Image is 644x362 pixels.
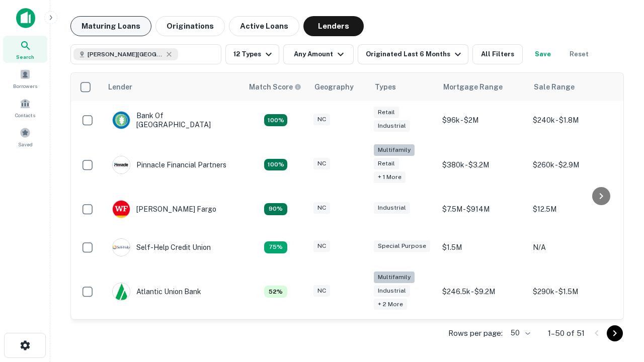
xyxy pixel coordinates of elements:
[264,241,287,253] div: Matching Properties: 10, hasApolloMatch: undefined
[437,228,528,266] td: $1.5M
[313,158,330,169] div: NC
[249,81,301,93] div: Capitalize uses an advanced AI algorithm to match your search with the best lender. The match sco...
[313,285,330,297] div: NC
[548,327,585,339] p: 1–50 of 51
[264,114,287,126] div: Matching Properties: 14, hasApolloMatch: undefined
[369,73,437,101] th: Types
[70,16,151,36] button: Maturing Loans
[113,156,130,173] img: picture
[112,238,211,256] div: Self-help Credit Union
[472,44,523,64] button: All Filters
[375,81,396,93] div: Types
[528,101,618,139] td: $240k - $1.8M
[374,171,406,183] div: + 1 more
[112,111,233,129] div: Bank Of [GEOGRAPHIC_DATA]
[15,111,35,119] span: Contacts
[112,156,226,174] div: Pinnacle Financial Partners
[563,44,595,64] button: Reset
[507,326,532,340] div: 50
[358,44,468,64] button: Originated Last 6 Months
[374,120,410,132] div: Industrial
[374,271,415,283] div: Multifamily
[313,114,330,125] div: NC
[437,73,528,101] th: Mortgage Range
[102,73,243,101] th: Lender
[443,81,503,93] div: Mortgage Range
[314,81,354,93] div: Geography
[528,266,618,317] td: $290k - $1.5M
[108,81,132,93] div: Lender
[374,107,399,118] div: Retail
[437,190,528,228] td: $7.5M - $914M
[437,139,528,190] td: $380k - $3.2M
[112,200,216,218] div: [PERSON_NAME] Fargo
[264,159,287,171] div: Matching Properties: 24, hasApolloMatch: undefined
[225,44,279,64] button: 12 Types
[113,283,130,300] img: picture
[534,81,575,93] div: Sale Range
[528,73,618,101] th: Sale Range
[264,286,287,298] div: Matching Properties: 7, hasApolloMatch: undefined
[313,240,330,252] div: NC
[249,81,299,93] h6: Match Score
[155,16,225,36] button: Originations
[366,48,464,60] div: Originated Last 6 Months
[18,140,33,148] span: Saved
[13,82,37,90] span: Borrowers
[3,123,47,150] a: Saved
[112,283,201,301] div: Atlantic Union Bank
[374,144,415,156] div: Multifamily
[374,240,430,252] div: Special Purpose
[113,239,130,256] img: picture
[3,36,47,63] a: Search
[594,282,644,330] iframe: Chat Widget
[313,202,330,214] div: NC
[3,94,47,121] a: Contacts
[527,44,559,64] button: Save your search to get updates of matches that match your search criteria.
[243,73,308,101] th: Capitalize uses an advanced AI algorithm to match your search with the best lender. The match sco...
[437,101,528,139] td: $96k - $2M
[374,158,399,169] div: Retail
[16,53,34,61] span: Search
[437,266,528,317] td: $246.5k - $9.2M
[528,190,618,228] td: $12.5M
[283,44,354,64] button: Any Amount
[113,112,130,129] img: picture
[303,16,364,36] button: Lenders
[88,50,163,59] span: [PERSON_NAME][GEOGRAPHIC_DATA], [GEOGRAPHIC_DATA]
[229,16,299,36] button: Active Loans
[264,203,287,215] div: Matching Properties: 12, hasApolloMatch: undefined
[113,201,130,218] img: picture
[607,325,623,341] button: Go to next page
[528,228,618,266] td: N/A
[308,73,369,101] th: Geography
[374,299,407,310] div: + 2 more
[528,139,618,190] td: $260k - $2.9M
[3,65,47,92] a: Borrowers
[374,202,410,214] div: Industrial
[16,8,35,28] img: capitalize-icon.png
[448,327,503,339] p: Rows per page:
[374,285,410,297] div: Industrial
